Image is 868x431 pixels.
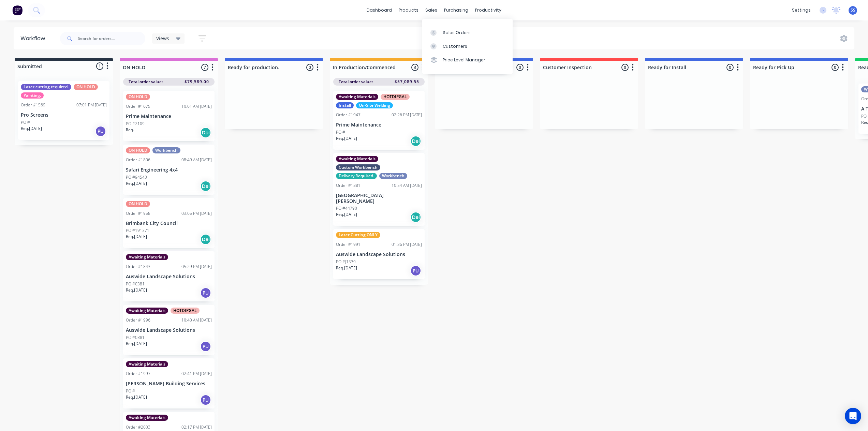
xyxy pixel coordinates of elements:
[20,34,48,43] div: Workflow
[181,317,212,323] div: 10:40 AM [DATE]
[845,408,861,424] div: Open Intercom Messenger
[181,371,212,377] div: 02:41 PM [DATE]
[392,182,422,189] div: 10:54 AM [DATE]
[126,254,168,260] div: Awaiting Materials
[123,91,215,141] div: ON HOLDOrder #167510:01 AM [DATE]Prime MaintenancePO #2109Req.Del
[336,173,377,179] div: Delivery Required.
[126,274,212,280] p: Auswide Landscape Solutions
[126,341,147,347] p: Req. [DATE]
[851,7,855,13] span: SS
[336,265,357,271] p: Req. [DATE]
[336,112,361,118] div: Order #1947
[422,5,441,15] div: sales
[123,251,215,301] div: Awaiting MaterialsOrder #184305:29 PM [DATE]Auswide Landscape SolutionsPO #0381Req.[DATE]PU
[126,371,150,377] div: Order #1997
[443,30,471,36] div: Sales Orders
[336,102,354,108] div: Install
[181,264,212,270] div: 05:29 PM [DATE]
[171,308,200,314] div: HOTDIPGAL
[21,112,107,118] p: Pro Screens
[126,361,168,367] div: Awaiting Materials
[12,5,23,15] img: Factory
[123,358,215,408] div: Awaiting MaterialsOrder #199702:41 PM [DATE][PERSON_NAME] Building ServicesPO #Req.[DATE]PU
[181,210,212,217] div: 03:05 PM [DATE]
[181,424,212,430] div: 02:17 PM [DATE]
[443,57,485,63] div: Price Level Manager
[200,287,211,298] div: PU
[18,81,109,140] div: Laser cutting required.ON HOLDPainting.Order #156907:01 PM [DATE]Pro ScreensPO #Req.[DATE]PU
[126,424,150,430] div: Order #2003
[126,121,145,127] p: PO #2109
[185,79,209,85] span: $79,589.00
[200,181,211,192] div: Del
[422,53,513,67] a: Price Level Manager
[339,79,373,85] span: Total order value:
[126,394,147,400] p: Req. [DATE]
[336,211,357,218] p: Req. [DATE]
[333,91,425,150] div: Awaiting MaterialsHOTDIPGALInstallOn-Site WeldingOrder #194702:26 PM [DATE]Prime MaintenancePO #R...
[126,335,145,341] p: PO #0381
[443,43,467,49] div: Customers
[200,127,211,138] div: Del
[422,26,513,39] a: Sales Orders
[410,136,421,147] div: Del
[336,232,380,238] div: Laser Cutting ONLY
[336,252,422,257] p: Auswide Landscape Solutions
[126,327,212,333] p: Auswide Landscape Solutions
[410,265,421,276] div: PU
[336,205,357,211] p: PO #44790
[76,102,107,108] div: 07:01 PM [DATE]
[336,164,380,170] div: Custom Workbench
[126,174,147,180] p: PO #94543
[21,125,42,132] p: Req. [DATE]
[95,126,106,137] div: PU
[126,287,147,293] p: Req. [DATE]
[379,173,407,179] div: Workbench
[21,84,71,90] div: Laser cutting required.
[181,103,212,109] div: 10:01 AM [DATE]
[126,317,150,323] div: Order #1996
[381,94,410,100] div: HOTDIPGAL
[336,135,357,142] p: Req. [DATE]
[74,84,98,90] div: ON HOLD
[126,147,150,153] div: ON HOLD
[336,94,378,100] div: Awaiting Materials
[21,102,45,108] div: Order #1569
[126,227,149,234] p: PO #191371
[129,79,163,85] span: Total order value:
[395,5,422,15] div: products
[78,32,145,45] input: Search for orders...
[336,259,356,265] p: PO #J1539
[333,229,425,279] div: Laser Cutting ONLYOrder #199101:36 PM [DATE]Auswide Landscape SolutionsPO #J1539Req.[DATE]PU
[126,415,168,421] div: Awaiting Materials
[123,305,215,355] div: Awaiting MaterialsHOTDIPGALOrder #199610:40 AM [DATE]Auswide Landscape SolutionsPO #0381Req.[DATE]PU
[126,114,212,119] p: Prime Maintenance
[336,129,345,135] p: PO #
[410,212,421,223] div: Del
[363,5,395,15] a: dashboard
[126,94,150,100] div: ON HOLD
[123,198,215,248] div: ON HOLDOrder #195803:05 PM [DATE]Brimbank City CouncilPO #191371Req.[DATE]Del
[126,157,150,163] div: Order #1806
[472,5,505,15] div: productivity
[422,40,513,53] a: Customers
[181,157,212,163] div: 08:49 AM [DATE]
[126,281,145,287] p: PO #0381
[336,193,422,204] p: [GEOGRAPHIC_DATA][PERSON_NAME]
[336,241,361,248] div: Order #1991
[789,5,814,15] div: settings
[126,388,135,394] p: PO #
[126,381,212,387] p: [PERSON_NAME] Building Services
[126,264,150,270] div: Order #1843
[156,35,169,42] span: Views
[395,79,419,85] span: $57,089.55
[123,145,215,195] div: ON HOLDWorkbenchOrder #180608:49 AM [DATE]Safari Engineering 4x4PO #94543Req.[DATE]Del
[126,180,147,187] p: Req. [DATE]
[200,341,211,352] div: PU
[126,201,150,207] div: ON HOLD
[336,182,361,189] div: Order #1881
[441,5,472,15] div: purchasing
[336,156,378,162] div: Awaiting Materials
[126,210,150,217] div: Order #1958
[126,221,212,226] p: Brimbank City Council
